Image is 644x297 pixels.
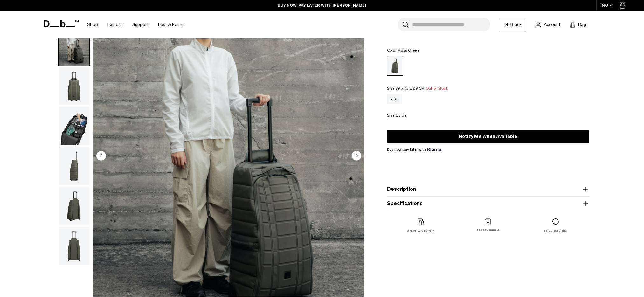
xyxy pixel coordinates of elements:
[387,56,403,76] a: Moss Green
[58,187,90,226] button: Hugger 1st Generation Roller Bag Check-in 60L Moss Green
[58,147,90,186] button: Hugger 1st Generation Roller Bag Check-in 60L Moss Green
[59,187,89,225] img: Hugger 1st Generation Roller Bag Check-in 60L Moss Green
[96,151,106,162] button: Previous slide
[387,130,589,143] button: Notify Me When Available
[59,67,89,106] img: Hugger 1st Generation Roller Bag Check-in 60L Moss Green
[59,147,89,185] img: Hugger 1st Generation Roller Bag Check-in 60L Moss Green
[58,107,90,146] button: Hugger 1st Generation Roller Bag Check-in 60L Moss Green
[500,18,526,31] a: Db Black
[387,200,589,207] button: Specifications
[544,229,567,233] p: Free returns
[476,228,500,233] p: Free shipping
[398,48,419,52] span: Moss Green
[387,94,402,104] a: 60L
[426,86,448,91] span: Out of stock
[544,21,560,28] span: Account
[570,21,586,28] button: Bag
[387,147,441,152] span: Buy now pay later with
[578,21,586,28] span: Bag
[387,185,589,193] button: Description
[58,227,90,266] button: Hugger 1st Generation Roller Bag Check-in 60L Moss Green
[278,3,366,8] a: BUY NOW, PAY LATER WITH [PERSON_NAME]
[59,27,89,66] img: Hugger 1st Generation Roller Bag Check-in 60L Moss Green
[407,229,434,233] p: 2 year warranty
[387,48,419,52] legend: Color:
[59,227,89,266] img: Hugger 1st Generation Roller Bag Check-in 60L Moss Green
[352,151,361,162] button: Next slide
[536,21,560,28] a: Account
[158,13,185,36] a: Lost & Found
[427,148,441,151] img: {"height" => 20, "alt" => "Klarna"}
[396,86,425,91] span: 79 x 43 x 29 CM
[387,86,448,90] legend: Size:
[59,107,89,145] img: Hugger 1st Generation Roller Bag Check-in 60L Moss Green
[87,13,98,36] a: Shop
[58,27,90,66] button: Hugger 1st Generation Roller Bag Check-in 60L Moss Green
[132,13,149,36] a: Support
[387,114,406,118] button: Size Guide
[58,67,90,106] button: Hugger 1st Generation Roller Bag Check-in 60L Moss Green
[107,13,123,36] a: Explore
[82,11,190,38] nav: Main Navigation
